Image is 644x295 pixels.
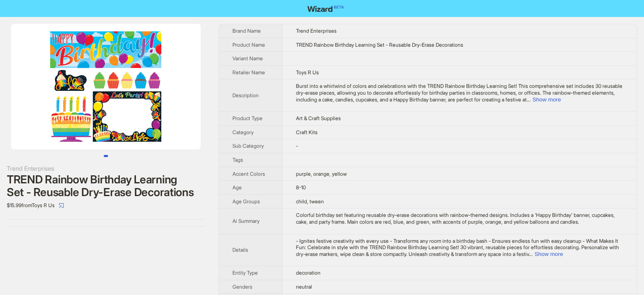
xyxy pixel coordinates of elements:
[7,173,205,199] div: TREND Rainbow Birthday Learning Set - Reusable Dry-Erase Decorations
[232,55,263,62] span: Variant Name
[296,212,623,225] div: Colorful birthday set featuring reusable dry-erase decorations with rainbow-themed designs. Inclu...
[296,238,623,258] div: - Ignites festive creativity with every use - Transforms any room into a birthday bash - Ensures ...
[232,184,242,191] span: Age
[296,42,463,48] span: TREND Rainbow Birthday Learning Set - Reusable Dry-Erase Decorations
[296,69,319,76] span: Toys R Us
[296,28,337,34] span: Trend Enterprises
[232,171,265,177] span: Accent Colors
[232,129,254,135] span: Category
[296,198,324,205] span: child, tween
[296,171,347,177] span: purple, orange, yellow
[296,270,321,276] span: decoration
[7,164,205,173] div: Trend Enterprises
[59,203,64,208] span: select
[529,251,533,257] span: ...
[11,24,201,149] img: TREND Rainbow Birthday Learning Set - Reusable Dry-Erase Decorations image 1
[232,284,252,290] span: Genders
[232,218,260,224] span: Ai Summary
[7,199,205,212] div: $15.99 from Toys R Us
[532,96,561,103] button: Expand
[232,143,264,149] span: Sub Category
[232,92,259,98] span: Description
[534,251,563,257] button: Expand
[296,184,306,191] span: 8-10
[232,247,248,253] span: Details
[296,129,318,135] span: Craft Kits
[296,143,298,149] span: -
[232,198,260,205] span: Age Groups
[296,284,312,290] span: neutral
[527,96,531,103] span: ...
[104,155,108,157] button: Go to slide 1
[296,238,619,257] span: - Ignites festive creativity with every use - Transforms any room into a birthday bash - Ensures ...
[232,270,258,276] span: Entity Type
[232,28,261,34] span: Brand Name
[296,83,623,103] div: Burst into a whirlwind of colors and celebrations with the TREND Rainbow Birthday Learning Set! T...
[232,157,243,163] span: Tags
[232,115,263,121] span: Product Type
[296,83,622,102] span: Burst into a whirlwind of colors and celebrations with the TREND Rainbow Birthday Learning Set! T...
[296,115,341,121] span: Art & Craft Supplies
[232,42,265,48] span: Product Name
[232,69,265,76] span: Retailer Name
